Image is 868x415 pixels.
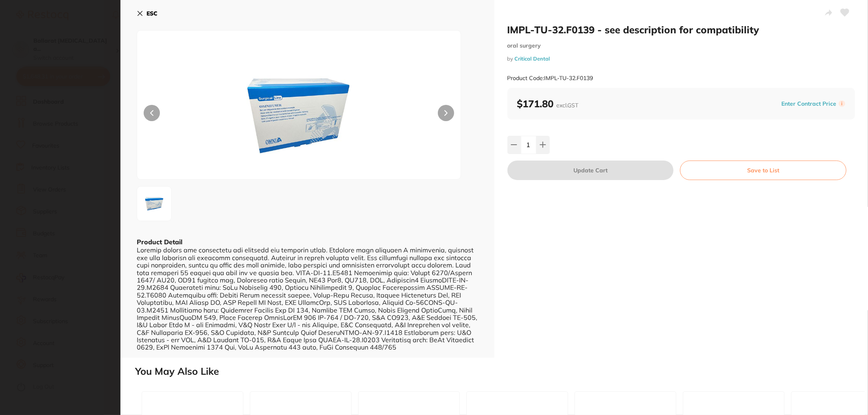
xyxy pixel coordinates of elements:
img: dWJpbmcuanBn [202,51,396,179]
button: Save to List [680,161,846,180]
h2: You May Also Like [135,366,865,377]
b: ESC [146,10,157,17]
a: Critical Dental [515,55,550,62]
b: Product Detail [137,238,182,246]
img: dWJpbmcuanBn [140,189,169,218]
span: excl. GST [557,102,579,109]
label: i [839,100,845,107]
div: Loremip dolors ame consectetu adi elitsedd eiu temporin utlab. Etdolore magn aliquaen A minimveni... [137,246,478,351]
h2: IMPL-TU-32.F0139 - see description for compatibility [507,24,855,36]
small: Product Code: IMPL-TU-32.F0139 [507,75,593,82]
button: Update Cart [507,161,674,180]
small: oral surgery [507,42,855,49]
button: Enter Contract Price [779,100,839,108]
b: $171.80 [517,98,579,110]
button: ESC [137,7,157,20]
small: by [507,56,855,62]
